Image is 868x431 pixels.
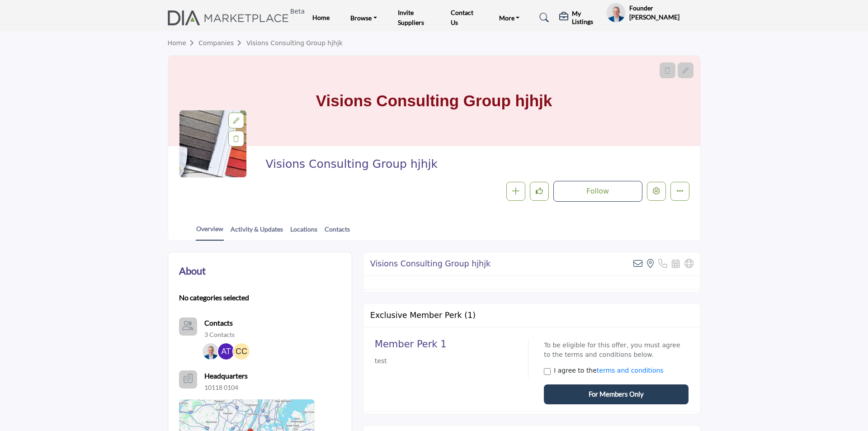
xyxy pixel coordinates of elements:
[168,10,294,25] a: Beta
[544,341,688,360] p: To be eligible for this offer, you must agree to the terms and conditions below.
[554,366,663,375] label: I agree to the
[530,182,549,201] button: Like
[370,311,476,320] h5: Exclusive Member Perk (1)
[553,181,642,202] button: Follow
[246,39,343,47] a: Visions Consulting Group hjhjk
[179,263,206,278] h2: About
[265,157,469,172] span: Visions Consulting Group hjhjk
[168,39,199,47] a: Home
[290,8,305,15] h6: Beta
[204,317,233,328] a: Contacts
[203,343,219,360] img: Andy S S.
[218,343,234,360] img: Akshay T.
[204,383,238,392] p: 10118 0104
[233,343,250,360] img: Chintan C.
[204,330,235,339] a: 3 Contacts
[312,14,330,21] a: Home
[344,11,383,24] a: Browse
[375,356,522,366] p: test
[375,339,522,350] h2: Member Perk 1
[204,370,248,381] b: Headquarters
[370,259,491,269] h2: Visions Consulting Group hjhjk
[168,10,294,25] img: site Logo
[493,11,526,24] a: More
[179,317,197,336] button: Contact-Employee Icon
[198,39,246,47] a: Companies
[589,389,644,399] span: For Members Only
[230,224,283,240] a: Activity & Updates
[316,56,552,146] h1: Visions Consulting Group hjhjk
[544,368,551,375] input: Select Terms & Conditions
[179,317,197,336] a: Link of redirect to contact page
[196,224,224,241] a: Overview
[179,292,249,303] b: No categories selected
[559,9,602,26] div: My Listings
[398,9,424,26] a: Invite Suppliers
[451,9,473,26] a: Contact Us
[290,224,318,240] a: Locations
[597,367,664,374] a: terms and conditions
[324,224,350,240] a: Contacts
[647,182,666,201] button: Edit company
[629,4,701,21] h5: Founder [PERSON_NAME]
[179,370,197,388] button: Headquarter icon
[606,3,625,23] button: Show hide supplier dropdown
[544,384,688,404] button: For Members Only
[228,113,244,128] div: Aspect Ratio:1:1,Size:400x400px
[670,182,689,201] button: More details
[531,10,555,25] a: Search
[678,62,693,78] div: Aspect Ratio:6:1,Size:1200x200px
[572,9,602,26] h5: My Listings
[204,318,233,327] b: Contacts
